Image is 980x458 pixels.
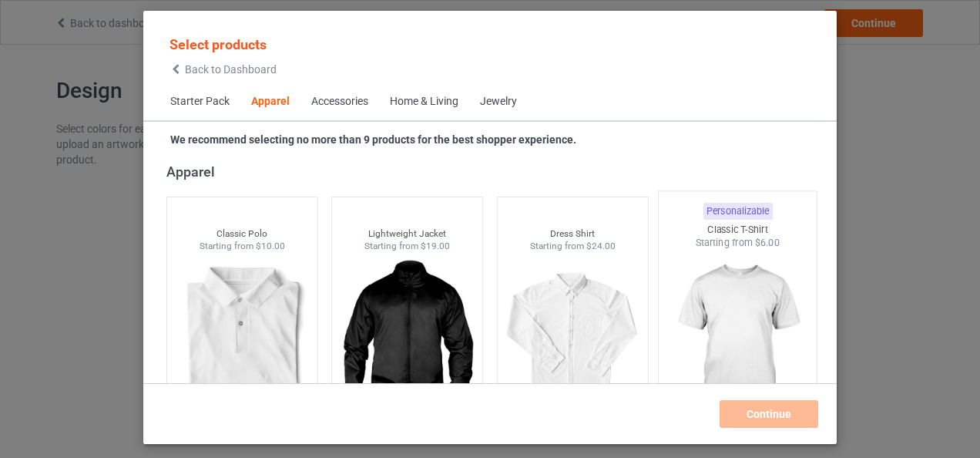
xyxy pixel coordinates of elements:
img: regular.jpg [338,253,476,426]
span: Back to Dashboard [185,63,277,76]
div: Accessories [311,94,368,109]
div: Starting from [498,240,648,253]
div: Jewelry [480,94,517,109]
img: regular.jpg [173,253,311,426]
span: $10.00 [256,241,285,251]
span: $19.00 [421,241,450,251]
div: Dress Shirt [498,227,648,241]
span: $24.00 [586,241,616,251]
div: Classic T-Shirt [659,223,817,236]
div: Apparel [251,94,290,109]
div: Lightweight Jacket [332,227,482,241]
div: Classic Polo [167,227,317,241]
strong: We recommend selecting no more than 9 products for the best shopper experience. [170,133,576,146]
img: regular.jpg [504,253,642,426]
span: Select products [169,36,267,52]
div: Starting from [332,240,482,253]
div: Starting from [167,240,317,253]
img: regular.jpg [666,250,811,431]
span: Starter Pack [159,83,240,120]
span: $6.00 [755,237,780,248]
div: Apparel [166,163,821,180]
div: Starting from [659,236,817,249]
div: Personalizable [703,203,773,220]
div: Home & Living [390,94,458,109]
